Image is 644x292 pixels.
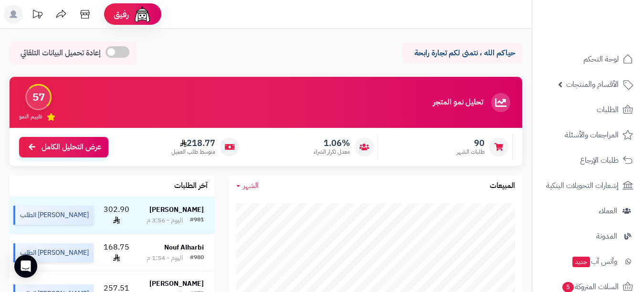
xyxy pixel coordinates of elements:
[147,253,183,263] div: اليوم - 1:54 م
[21,48,101,59] span: إعادة تحميل البيانات التلقائي
[538,48,638,71] a: لوحة التحكم
[13,243,94,262] div: [PERSON_NAME] الطلب
[190,216,204,225] div: #981
[538,199,638,222] a: العملاء
[19,113,42,121] span: تقييم النمو
[546,179,619,192] span: إشعارات التحويلات البنكية
[410,48,515,59] p: حياكم الله ، نتمنى لكم تجارة رابحة
[243,180,259,191] span: الشهر
[538,174,638,197] a: إشعارات التحويلات البنكية
[580,154,619,167] span: طلبات الإرجاع
[565,128,619,142] span: المراجعات والأسئلة
[538,149,638,172] a: طلبات الإرجاع
[97,234,136,271] td: 168.75
[174,182,208,190] h3: آخر الطلبات
[490,182,515,190] h3: المبيعات
[42,142,101,153] span: عرض التحليل الكامل
[538,124,638,146] a: المراجعات والأسئلة
[457,138,485,148] span: 90
[171,148,215,156] span: متوسط طلب العميل
[114,9,129,20] span: رفيق
[19,137,108,157] a: عرض التحليل الكامل
[597,103,619,116] span: الطلبات
[25,5,49,26] a: تحديثات المنصة
[314,148,350,156] span: معدل تكرار الشراء
[97,197,136,234] td: 302.90
[133,5,152,24] img: ai-face.png
[583,52,619,66] span: لوحة التحكم
[236,180,259,191] a: الشهر
[147,216,183,225] div: اليوم - 3:56 م
[149,279,204,289] strong: [PERSON_NAME]
[566,78,619,91] span: الأقسام والمنتجات
[538,98,638,121] a: الطلبات
[599,204,617,218] span: العملاء
[149,205,204,215] strong: [PERSON_NAME]
[164,242,204,252] strong: Nouf Alharbi
[171,138,215,148] span: 218.77
[538,250,638,273] a: وآتس آبجديد
[14,255,37,278] div: Open Intercom Messenger
[457,148,485,156] span: طلبات الشهر
[433,98,483,107] h3: تحليل نمو المتجر
[571,255,617,268] span: وآتس آب
[572,257,590,267] span: جديد
[538,225,638,248] a: المدونة
[190,253,204,263] div: #980
[596,229,617,243] span: المدونة
[314,138,350,148] span: 1.06%
[13,206,94,225] div: [PERSON_NAME] الطلب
